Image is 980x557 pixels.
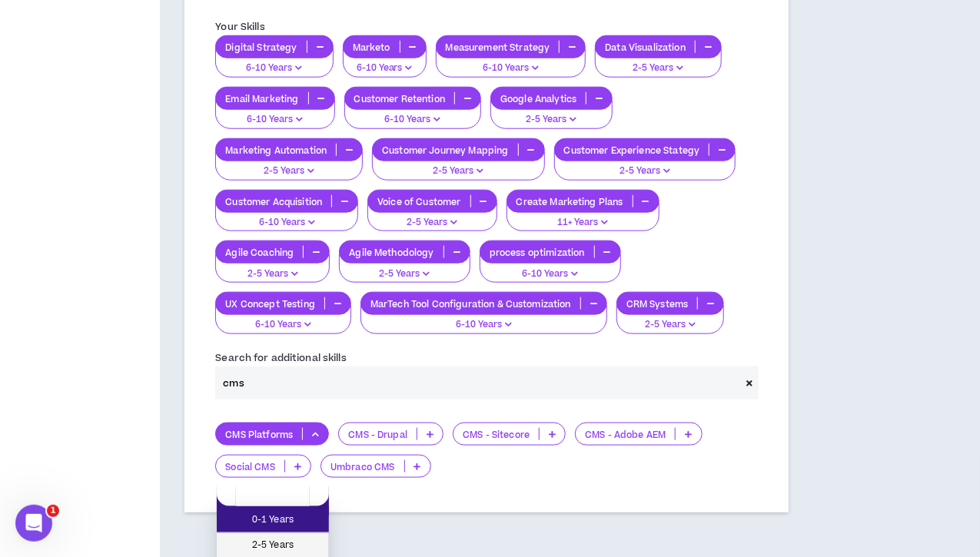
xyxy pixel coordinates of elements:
[605,61,712,75] p: 2-5 Years
[507,203,659,232] button: 11+ Years
[555,144,709,156] p: Customer Experience Stategy
[340,247,443,258] p: Agile Methodology
[215,203,358,232] button: 6-10 Years
[500,113,603,127] p: 2-5 Years
[225,164,353,178] p: 2-5 Years
[321,461,404,472] p: Umbraco CMS
[225,113,324,127] p: 6-10 Years
[576,429,675,440] p: CMS - Adobe AEM
[436,48,586,78] button: 6-10 Years
[490,100,613,129] button: 2-5 Years
[225,318,341,332] p: 6-10 Years
[370,318,597,332] p: 6-10 Years
[215,100,334,129] button: 6-10 Years
[617,298,698,310] p: CRM Systems
[344,41,400,53] p: Marketo
[345,93,455,104] p: Customer Retention
[372,151,544,181] button: 2-5 Years
[564,164,726,178] p: 2-5 Years
[360,305,607,334] button: 6-10 Years
[225,61,323,75] p: 6-10 Years
[216,247,303,258] p: Agile Coaching
[215,366,740,400] input: (e.g. Wireframing, Web Design, A/B Testing, etc.)
[361,298,580,310] p: MarTech Tool Configuration & Customization
[368,196,470,207] p: Voice of Customer
[225,216,348,230] p: 6-10 Years
[216,41,306,53] p: Digital Strategy
[480,247,594,258] p: process optimization
[216,93,307,104] p: Email Marketing
[377,216,487,230] p: 2-5 Years
[215,15,264,39] label: Your Skills
[382,164,534,178] p: 2-5 Years
[225,267,320,281] p: 2-5 Years
[343,48,427,78] button: 6-10 Years
[616,305,725,334] button: 2-5 Years
[446,61,576,75] p: 6-10 Years
[216,298,324,310] p: UX Concept Testing
[596,41,695,53] p: Data Visualization
[216,429,302,440] p: CMS Platforms
[491,93,586,104] p: Google Analytics
[453,429,539,440] p: CMS - Sitecore
[339,429,417,440] p: CMS - Drupal
[215,305,351,334] button: 6-10 Years
[437,41,560,53] p: Measurement Strategy
[595,48,722,78] button: 2-5 Years
[215,346,346,370] label: Search for additional skills
[373,144,517,156] p: Customer Journey Mapping
[47,505,59,517] span: 1
[215,48,333,78] button: 6-10 Years
[215,254,330,283] button: 2-5 Years
[216,196,331,207] p: Customer Acquisition
[554,151,736,181] button: 2-5 Years
[15,505,52,542] iframe: Intercom live chat
[354,113,472,127] p: 6-10 Years
[480,254,621,283] button: 6-10 Years
[626,318,715,332] p: 2-5 Years
[216,461,284,472] p: Social CMS
[349,267,460,281] p: 2-5 Years
[344,100,482,129] button: 6-10 Years
[216,144,336,156] p: Marketing Automation
[517,216,649,230] p: 11+ Years
[490,267,611,281] p: 6-10 Years
[353,61,417,75] p: 6-10 Years
[226,512,320,529] span: 0-1 Years
[339,254,470,283] button: 2-5 Years
[507,196,633,207] p: Create Marketing Plans
[215,151,363,181] button: 2-5 Years
[367,203,497,232] button: 2-5 Years
[226,537,320,554] span: 2-5 Years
